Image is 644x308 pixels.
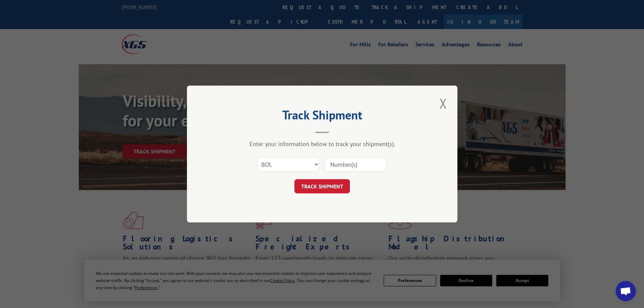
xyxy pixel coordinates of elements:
button: TRACK SHIPMENT [294,179,350,193]
a: Open chat [616,281,636,301]
h2: Track Shipment [221,110,424,123]
button: Close modal [437,94,449,113]
div: Enter your information below to track your shipment(s). [221,140,424,148]
input: Number(s) [325,157,387,171]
